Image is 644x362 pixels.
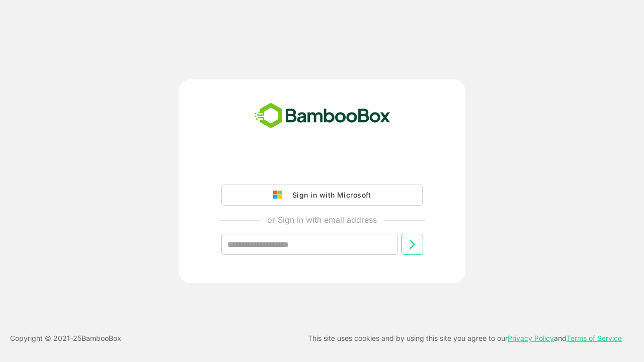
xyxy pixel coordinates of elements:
img: bamboobox [249,100,396,133]
p: This site uses cookies and by using this site you agree to our and [308,332,622,344]
img: google [273,191,287,200]
a: Privacy Policy [508,334,554,342]
button: Sign in with Microsoft [221,185,423,206]
p: Copyright © 2021- 25 BambooBox [10,332,121,344]
div: Sign in with Microsoft [287,189,371,202]
p: or Sign in with email address [267,214,377,226]
a: Terms of Service [567,334,622,342]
